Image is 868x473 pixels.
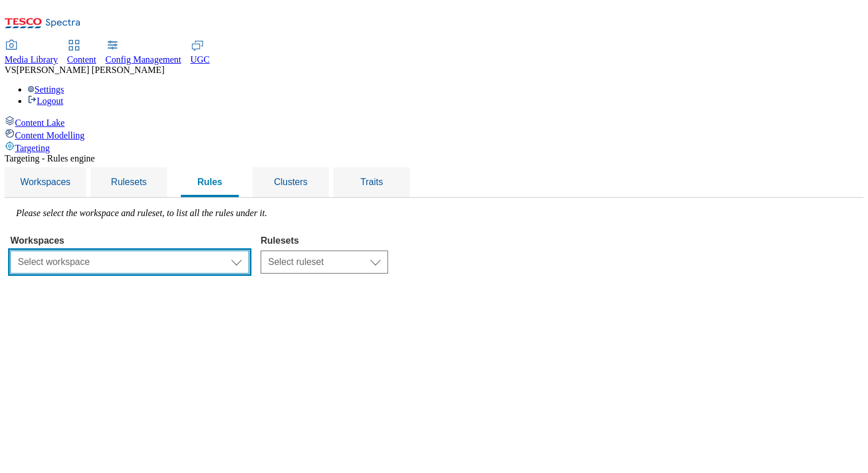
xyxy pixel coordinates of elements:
[5,141,863,153] a: Targeting
[67,55,96,64] span: Content
[274,177,308,187] span: Clusters
[191,55,210,64] span: UGC
[67,41,96,65] a: Content
[16,65,164,75] span: [PERSON_NAME] [PERSON_NAME]
[361,177,383,187] span: Traits
[5,116,863,128] a: Content Lake
[5,153,863,164] div: Targeting - Rules engine
[5,55,58,64] span: Media Library
[111,177,146,187] span: Rulesets
[20,177,71,187] span: Workspaces
[28,96,63,106] a: Logout
[106,41,181,65] a: Config Management
[106,55,181,64] span: Config Management
[15,130,84,140] span: Content Modelling
[261,236,388,246] label: Rulesets
[197,177,223,187] span: Rules
[16,208,267,218] label: Please select the workspace and ruleset, to list all the rules under it.
[5,128,863,141] a: Content Modelling
[5,65,16,75] span: VS
[15,118,65,128] span: Content Lake
[28,84,64,94] a: Settings
[15,143,50,153] span: Targeting
[10,236,249,246] label: Workspaces
[5,41,58,65] a: Media Library
[191,41,210,65] a: UGC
